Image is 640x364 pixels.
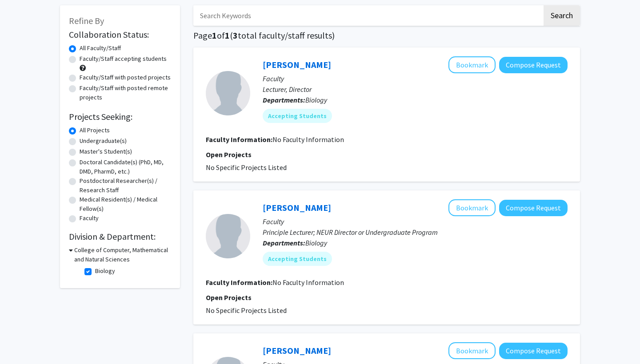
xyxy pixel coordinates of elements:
mat-chip: Accepting Students [263,109,332,123]
label: All Projects [80,126,110,135]
button: Compose Request to Nicholas Fletcher [499,57,568,73]
span: 1 [225,30,230,41]
label: Postdoctoral Researcher(s) / Research Staff [80,176,171,195]
p: Open Projects [206,292,568,303]
b: Faculty Information: [206,135,272,144]
label: Faculty/Staff with posted projects [80,73,171,82]
b: Departments: [263,238,305,247]
span: Biology [305,95,327,104]
span: 3 [233,30,238,41]
label: Doctoral Candidate(s) (PhD, MD, DMD, PharmD, etc.) [80,158,171,176]
span: No Faculty Information [272,135,344,144]
a: [PERSON_NAME] [263,59,331,70]
p: Faculty [263,73,568,84]
span: No Specific Projects Listed [206,163,287,172]
mat-chip: Accepting Students [263,252,332,266]
span: 1 [212,30,217,41]
b: Faculty Information: [206,278,272,287]
h2: Projects Seeking: [69,111,171,122]
label: Faculty [80,214,99,223]
button: Add William Fagan to Bookmarks [448,342,496,359]
p: Open Projects [206,149,568,160]
button: Compose Request to Hilary Bierman [499,200,568,216]
h2: Division & Department: [69,231,171,242]
b: Departments: [263,95,305,104]
button: Add Nicholas Fletcher to Bookmarks [448,56,496,73]
button: Add Hilary Bierman to Bookmarks [448,199,496,216]
span: Refine By [69,15,104,26]
a: [PERSON_NAME] [263,202,331,213]
span: No Specific Projects Listed [206,306,287,315]
h2: Collaboration Status: [69,29,171,40]
h3: College of Computer, Mathematical and Natural Sciences [74,245,171,264]
span: No Faculty Information [272,278,344,287]
label: Master's Student(s) [80,147,132,156]
label: Faculty/Staff with posted remote projects [80,83,171,102]
input: Search Keywords [193,5,542,26]
button: Search [544,5,580,26]
label: Undergraduate(s) [80,136,127,146]
label: Medical Resident(s) / Medical Fellow(s) [80,195,171,214]
h1: Page of ( total faculty/staff results) [193,30,580,41]
iframe: Chat [7,324,38,357]
a: [PERSON_NAME] [263,345,331,356]
label: Biology [95,266,115,276]
button: Compose Request to William Fagan [499,343,568,359]
label: Faculty/Staff accepting students [80,54,167,63]
p: Lecturer, Director [263,84,568,95]
span: Biology [305,238,327,247]
label: All Faculty/Staff [80,44,121,53]
p: Faculty [263,216,568,227]
p: Principle Lecturer; NEUR Director or Undergraduate Program [263,227,568,237]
